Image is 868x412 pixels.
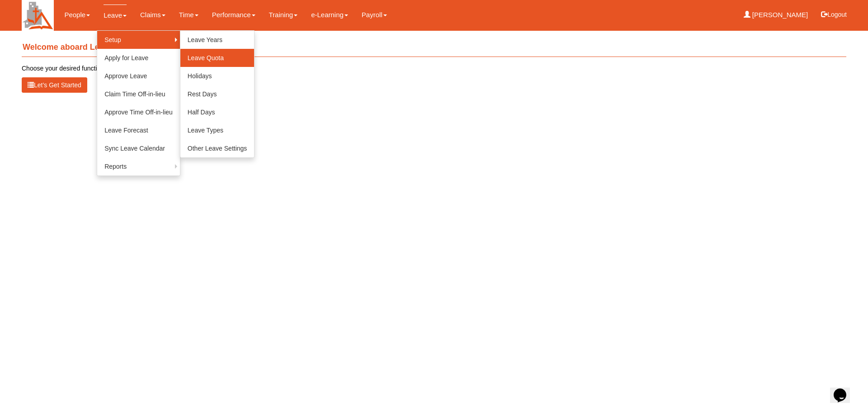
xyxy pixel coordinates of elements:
[22,77,87,93] button: Let’s Get Started
[97,85,180,103] a: Claim Time Off-in-lieu
[97,49,180,67] a: Apply for Leave
[311,5,348,25] a: e-Learning
[180,121,255,139] a: Leave Types
[97,103,180,121] a: Approve Time Off-in-lieu
[180,139,255,157] a: Other Leave Settings
[97,157,180,175] a: Reports
[212,5,255,25] a: Performance
[830,376,859,403] iframe: chat widget
[22,38,846,57] h4: Welcome aboard Learn Anchor, [PERSON_NAME]!
[22,0,54,31] img: H+Cupd5uQsr4AAAAAElFTkSuQmCC
[744,5,808,25] a: [PERSON_NAME]
[180,67,255,85] a: Holidays
[269,5,298,25] a: Training
[180,103,255,121] a: Half Days
[104,5,127,26] a: Leave
[180,49,255,67] a: Leave Quota
[140,5,165,25] a: Claims
[64,5,90,25] a: People
[180,31,255,49] a: Leave Years
[22,64,846,73] p: Choose your desired function from the menu above.
[362,5,387,25] a: Payroll
[180,85,255,103] a: Rest Days
[97,121,180,139] a: Leave Forecast
[97,67,180,85] a: Approve Leave
[97,139,180,157] a: Sync Leave Calendar
[97,31,180,49] a: Setup
[815,4,853,25] button: Logout
[179,5,198,25] a: Time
